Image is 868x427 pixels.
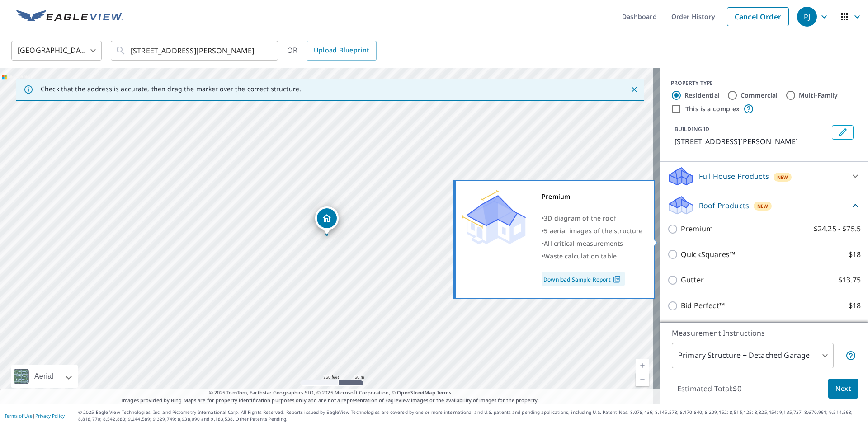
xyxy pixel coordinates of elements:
[542,272,625,286] a: Download Sample Report
[16,10,123,23] img: EV Logo
[667,195,861,216] div: Roof ProductsNew
[462,190,526,244] img: Premium
[437,389,452,396] a: Terms
[542,250,643,263] div: •
[814,223,861,235] p: $24.25 - $75.5
[799,91,838,100] label: Multi-Family
[542,225,643,237] div: •
[670,379,749,399] p: Estimated Total: $0
[611,275,623,283] img: Pdf Icon
[835,383,851,394] span: Next
[667,165,861,187] div: Full House ProductsNew
[672,343,834,368] div: Primary Structure + Detached Garage
[675,136,828,147] p: [STREET_ADDRESS][PERSON_NAME]
[131,38,259,63] input: Search by address or latitude-longitude
[315,206,339,235] div: Dropped pin, building 1, Residential property, 8204 Squirrel Hollow Rdg West Chester, OH 45069
[636,372,649,386] a: Current Level 17, Zoom Out
[636,359,649,372] a: Current Level 17, Zoom In
[681,274,704,286] p: Gutter
[11,38,102,63] div: [GEOGRAPHIC_DATA]
[684,91,720,100] label: Residential
[287,41,377,61] div: OR
[544,239,623,248] span: All critical measurements
[681,223,713,235] p: Premium
[699,200,749,211] p: Roof Products
[209,389,452,397] span: © 2025 TomTom, Earthstar Geographics SIO, © 2025 Microsoft Corporation, ©
[78,409,863,422] p: © 2025 Eagle View Technologies, Inc. and Pictometry International Corp. All Rights Reserved. Repo...
[542,212,643,225] div: •
[5,413,65,418] p: |
[828,379,858,399] button: Next
[5,413,33,419] a: Terms of Use
[797,7,817,27] div: PJ
[41,85,301,93] p: Check that the address is accurate, then drag the marker over the correct structure.
[542,237,643,250] div: •
[838,274,861,286] p: $13.75
[675,125,709,133] p: BUILDING ID
[672,328,856,338] p: Measurement Instructions
[11,365,78,388] div: Aerial
[777,174,788,181] span: New
[757,202,769,210] span: New
[845,350,856,361] span: Your report will include the primary structure and a detached garage if one exists.
[849,249,861,260] p: $18
[671,79,857,87] div: PROPERTY TYPE
[32,365,56,388] div: Aerial
[832,125,854,140] button: Edit building 1
[542,190,643,203] div: Premium
[35,413,65,419] a: Privacy Policy
[727,7,789,26] a: Cancel Order
[685,104,740,113] label: This is a complex
[699,171,769,182] p: Full House Products
[314,45,369,56] span: Upload Blueprint
[628,84,640,95] button: Close
[681,300,725,311] p: Bid Perfect™
[544,252,617,260] span: Waste calculation table
[681,249,735,260] p: QuickSquares™
[307,41,376,61] a: Upload Blueprint
[849,300,861,311] p: $18
[544,226,642,235] span: 5 aerial images of the structure
[397,389,435,396] a: OpenStreetMap
[544,214,616,222] span: 3D diagram of the roof
[741,91,778,100] label: Commercial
